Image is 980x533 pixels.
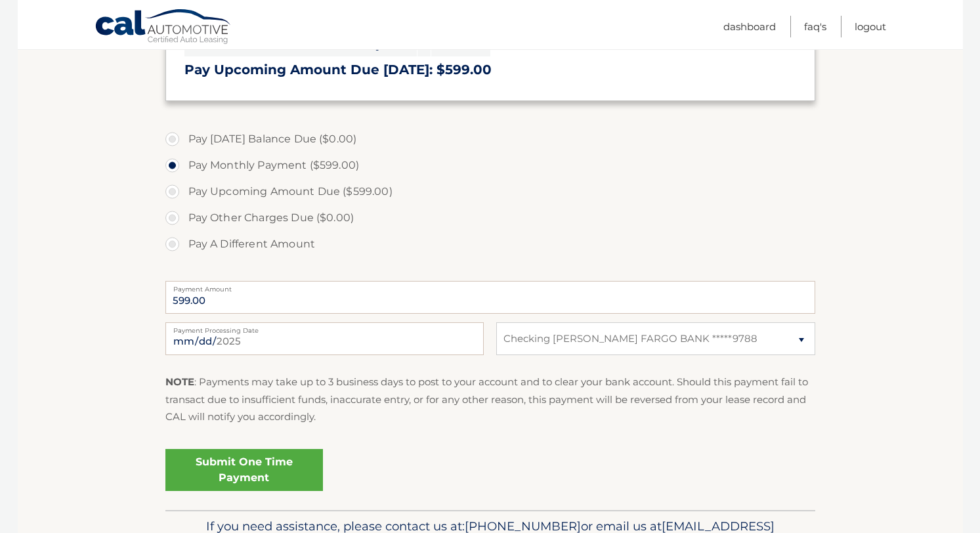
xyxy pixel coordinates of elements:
h3: Pay Upcoming Amount Due [DATE]: $599.00 [184,62,796,78]
label: Pay [DATE] Balance Due ($0.00) [165,126,815,152]
a: Logout [855,16,886,37]
p: : Payments may take up to 3 business days to post to your account and to clear your bank account.... [165,373,815,425]
a: Cal Automotive [95,9,232,47]
label: Pay Other Charges Due ($0.00) [165,205,815,231]
input: Payment Amount [165,281,815,314]
label: Pay Monthly Payment ($599.00) [165,152,815,179]
label: Pay Upcoming Amount Due ($599.00) [165,179,815,205]
label: Pay A Different Amount [165,231,815,257]
strong: NOTE [165,375,194,388]
a: FAQ's [804,16,826,37]
a: Submit One Time Payment [165,449,323,491]
label: Payment Processing Date [165,322,484,333]
label: Payment Amount [165,281,815,291]
input: Payment Date [165,322,484,355]
a: Dashboard [723,16,776,37]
